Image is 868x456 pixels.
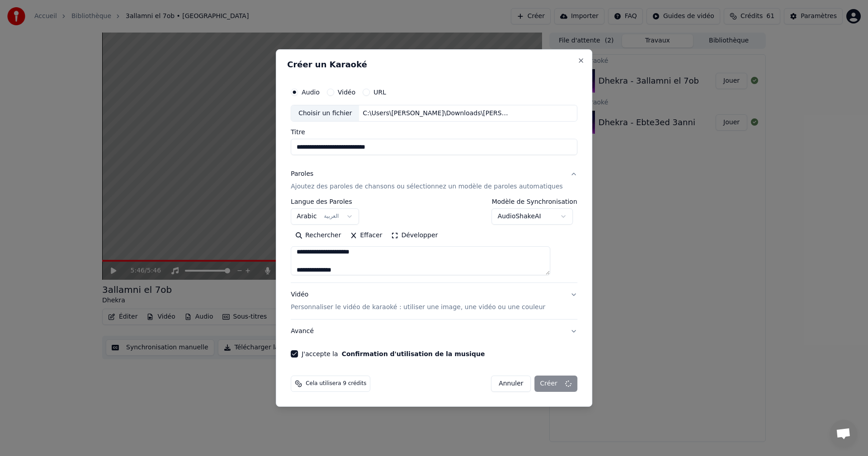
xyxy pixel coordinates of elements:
[342,351,485,357] button: J'accepte la
[291,229,345,243] button: Rechercher
[492,199,577,205] label: Modèle de Synchronisation
[291,199,359,205] label: Langue des Paroles
[373,89,386,95] label: URL
[345,229,387,243] button: Effacer
[302,351,485,357] label: J'accepte la
[291,291,545,312] div: Vidéo
[387,229,443,243] button: Développer
[291,283,577,320] button: VidéoPersonnaliser le vidéo de karaoké : utiliser une image, une vidéo ou une couleur
[291,199,577,283] div: ParolesAjoutez des paroles de chansons ou sélectionnez un modèle de paroles automatiques
[291,183,563,192] p: Ajoutez des paroles de chansons ou sélectionnez un modèle de paroles automatiques
[359,109,513,118] div: C:\Users\[PERSON_NAME]\Downloads\[PERSON_NAME] - Wine Raye7.mp3
[291,320,577,343] button: Avancé
[291,170,313,179] div: Paroles
[338,89,355,95] label: Vidéo
[302,89,320,95] label: Audio
[291,163,577,199] button: ParolesAjoutez des paroles de chansons ou sélectionnez un modèle de paroles automatiques
[291,303,545,312] p: Personnaliser le vidéo de karaoké : utiliser une image, une vidéo ou une couleur
[287,61,581,69] h2: Créer un Karaoké
[291,105,359,122] div: Choisir un fichier
[291,129,577,136] label: Titre
[491,376,531,392] button: Annuler
[306,380,366,387] span: Cela utilisera 9 crédits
